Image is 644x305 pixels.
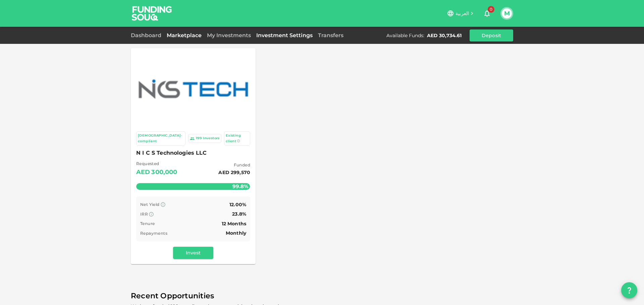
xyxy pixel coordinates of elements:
span: 12 Months [222,221,246,227]
button: 0 [480,7,494,20]
span: Requested [136,160,177,167]
div: Investors [203,136,220,141]
span: Existing client [226,133,241,143]
span: 12.00% [229,202,246,208]
span: 0 [488,6,494,13]
span: العربية [455,10,469,16]
span: Net Yield [140,202,160,207]
span: Recent Opportunities [131,290,513,303]
a: My Investments [204,32,254,39]
span: Repayments [140,231,167,236]
a: Dashboard [131,32,164,39]
span: Monthly [226,230,246,236]
a: Investment Settings [254,32,315,39]
span: 23.8% [232,211,246,217]
span: N I C S Technologies LLC [136,148,250,158]
img: Marketplace Logo [138,76,249,102]
a: Marketplace Logo [DEMOGRAPHIC_DATA]-compliant 199Investors Existing client N I C S Technologies L... [131,48,256,264]
span: IRR [140,212,148,217]
div: Available Funds : [386,32,424,39]
button: Invest [173,247,213,259]
a: Marketplace [164,32,204,39]
button: question [621,282,637,298]
span: Tenure [140,221,155,226]
button: Deposit [470,29,513,42]
a: Transfers [315,32,346,39]
div: [DEMOGRAPHIC_DATA]-compliant [138,133,184,144]
button: M [502,8,512,18]
span: Funded [218,162,250,168]
div: 199 [196,136,202,141]
div: AED 30,734.61 [427,32,462,39]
